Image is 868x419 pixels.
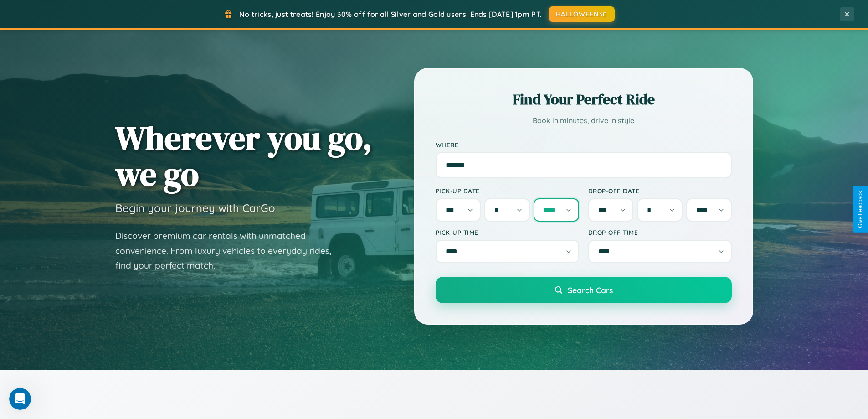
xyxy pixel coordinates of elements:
[549,6,615,22] button: HALLOWEEN30
[568,285,613,295] span: Search Cars
[436,114,732,127] p: Book in minutes, drive in style
[115,201,275,215] h3: Begin your journey with CarGo
[239,10,542,19] span: No tricks, just treats! Enjoy 30% off for all Silver and Gold users! Ends [DATE] 1pm PT.
[436,187,579,195] label: Pick-up Date
[588,187,732,195] label: Drop-off Date
[857,191,863,228] div: Give Feedback
[588,228,732,236] label: Drop-off Time
[9,388,31,410] iframe: Intercom live chat
[115,228,343,273] p: Discover premium car rentals with unmatched convenience. From luxury vehicles to everyday rides, ...
[436,277,732,303] button: Search Cars
[436,141,732,149] label: Where
[115,120,372,192] h1: Wherever you go, we go
[436,228,579,236] label: Pick-up Time
[436,89,732,109] h2: Find Your Perfect Ride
